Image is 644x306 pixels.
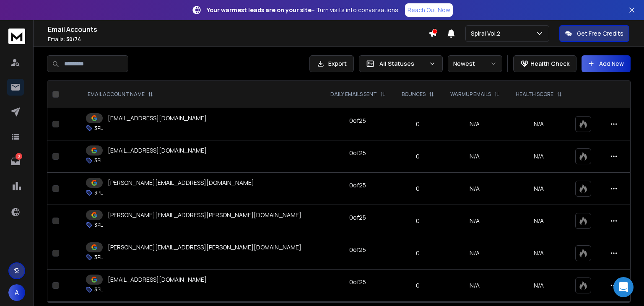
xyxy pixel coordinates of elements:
strong: Your warmest leads are on your site [207,6,312,14]
img: logo [8,29,25,44]
p: [PERSON_NAME][EMAIL_ADDRESS][PERSON_NAME][DOMAIN_NAME] [108,243,301,252]
p: 0 [399,184,437,193]
div: 0 of 25 [349,181,366,189]
button: Get Free Credits [559,25,629,42]
p: N/A [512,281,565,290]
div: 0 of 25 [349,213,366,222]
td: N/A [442,173,508,205]
p: 3PL [94,254,103,261]
p: N/A [512,249,565,257]
button: Newest [448,55,502,72]
button: Add New [582,55,631,72]
p: BOUNCES [402,91,426,98]
td: N/A [442,108,508,140]
p: N/A [512,184,565,193]
p: 3PL [94,189,103,196]
p: 0 [399,152,437,161]
p: WARMUP EMAILS [450,91,491,98]
p: Health Check [530,60,569,68]
p: All Statuses [379,60,426,68]
p: DAILY EMAILS SENT [330,91,377,98]
span: 50 / 74 [66,36,81,43]
p: [EMAIL_ADDRESS][DOMAIN_NAME] [108,275,207,284]
p: 0 [399,217,437,225]
p: 0 [399,120,437,128]
a: 3 [7,153,24,170]
button: Health Check [513,55,576,72]
td: N/A [442,237,508,270]
p: 0 [399,249,437,257]
p: Reach Out Now [408,6,450,14]
td: N/A [442,270,508,302]
a: Reach Out Now [405,3,453,17]
p: HEALTH SCORE [516,91,553,98]
p: 3PL [94,125,103,132]
p: N/A [512,152,565,161]
div: 0 of 25 [349,246,366,254]
p: Emails : [48,36,428,43]
div: 0 of 25 [349,278,366,286]
p: 0 [399,281,437,290]
p: [PERSON_NAME][EMAIL_ADDRESS][PERSON_NAME][DOMAIN_NAME] [108,211,301,219]
button: A [8,284,25,301]
button: Export [309,55,354,72]
p: 3PL [94,222,103,228]
p: 3PL [94,157,103,164]
div: EMAIL ACCOUNT NAME [88,91,153,98]
p: N/A [512,120,565,128]
div: 0 of 25 [349,149,366,157]
td: N/A [442,140,508,173]
p: [EMAIL_ADDRESS][DOMAIN_NAME] [108,114,207,122]
p: 3 [16,153,22,160]
p: 3PL [94,286,103,293]
div: Open Intercom Messenger [613,277,634,297]
p: Get Free Credits [577,29,623,38]
div: 0 of 25 [349,117,366,125]
td: N/A [442,205,508,237]
p: N/A [512,217,565,225]
h1: Email Accounts [48,24,428,34]
p: – Turn visits into conversations [207,6,398,14]
p: Spiral Vol.2 [471,29,504,38]
p: [EMAIL_ADDRESS][DOMAIN_NAME] [108,146,207,155]
p: [PERSON_NAME][EMAIL_ADDRESS][DOMAIN_NAME] [108,179,254,187]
